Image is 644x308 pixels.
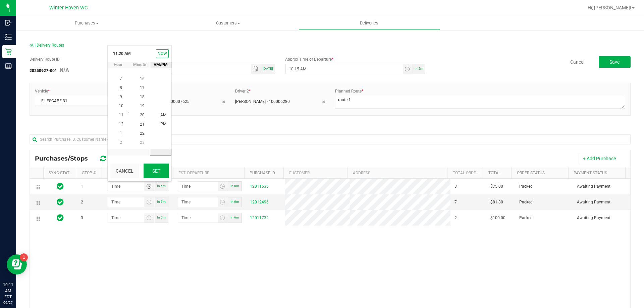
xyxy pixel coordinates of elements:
[140,131,145,136] span: 22
[250,184,269,189] a: 12011635
[285,56,333,62] label: Approx Time of Departure
[250,171,275,175] a: Purchase ID
[609,59,620,65] span: Save
[577,183,610,190] span: Awaiting Payment
[120,76,122,81] span: 7
[230,200,239,203] span: In 6m
[588,5,631,10] span: Hi, [PERSON_NAME]!
[230,215,239,219] span: In 6m
[158,20,298,26] span: Customers
[82,171,96,175] a: Stop #
[140,140,145,145] span: 23
[3,282,13,300] p: 10:11 AM EDT
[160,113,166,118] span: AM
[140,76,145,81] span: 16
[16,20,157,26] span: Purchases
[30,56,60,62] label: Delivery Route ID
[160,122,166,127] span: PM
[490,215,505,221] span: $100.00
[150,62,171,68] span: AM/PM
[570,59,584,65] a: Cancel
[577,199,610,205] span: Awaiting Payment
[119,113,123,117] span: 11
[447,167,483,179] th: Total Order Lines
[5,48,12,55] inline-svg: Retail
[157,184,166,188] span: In 5m
[351,20,387,26] span: Deliveries
[157,215,166,219] span: In 5m
[120,95,122,99] span: 9
[140,104,145,109] span: 19
[136,64,251,74] input: Date
[230,184,239,188] span: In 6m
[120,131,122,136] span: 1
[157,200,166,203] span: In 5m
[218,182,228,191] span: Toggle time list
[119,122,123,127] span: 12
[140,85,145,90] span: 17
[60,67,69,73] span: N/A
[490,199,503,205] span: $81.80
[120,85,122,90] span: 8
[599,56,631,68] button: Save
[110,48,133,59] span: 11:20 AM
[156,49,169,58] button: Select now
[30,134,631,144] input: Search Purchase ID, Customer Name or ID
[250,215,269,220] a: 12011732
[519,183,533,190] span: Packed
[454,183,457,190] span: 3
[144,197,154,207] span: Toggle time list
[81,183,83,190] span: 1
[144,182,154,191] span: Toggle time list
[579,153,620,164] button: + Add Purchase
[140,113,145,118] span: 20
[5,19,12,26] inline-svg: Inbound
[488,171,500,175] a: Total
[20,253,28,261] iframe: Resource center unread badge
[5,63,12,69] inline-svg: Reports
[263,67,273,70] span: [DATE]
[283,167,347,179] th: Customer
[517,171,545,175] a: Order Status
[129,62,150,68] span: minute
[577,215,610,221] span: Awaiting Payment
[519,215,533,221] span: Packed
[3,300,13,305] p: 09/27
[144,213,154,223] span: Toggle time list
[490,183,503,190] span: $75.00
[35,155,95,162] span: Purchases/Stops
[30,43,64,48] span: All Delivery Routes
[120,140,122,145] span: 2
[178,182,218,191] input: Time
[415,67,423,70] span: In 5m
[178,213,218,223] input: Time
[519,199,533,205] span: Packed
[57,197,64,207] span: In Sync
[286,64,403,74] input: Time
[574,171,607,175] a: Payment Status
[140,122,145,127] span: 21
[16,16,157,30] a: Purchases
[35,96,116,106] span: FL-ESCAPE-31
[178,197,218,207] input: Time
[57,182,64,191] span: In Sync
[235,99,290,105] span: [PERSON_NAME] - 100006280
[35,88,50,94] label: Vehicle
[119,104,123,108] span: 10
[57,213,64,223] span: In Sync
[81,199,83,205] span: 2
[49,5,88,11] span: Winter Haven WC
[144,164,169,178] button: Set time
[5,34,12,41] inline-svg: Inventory
[218,213,228,223] span: Toggle time list
[403,64,413,74] span: Toggle time list
[108,62,129,68] span: hour
[81,215,83,221] span: 3
[108,197,145,207] input: Time
[218,197,228,207] span: Toggle time list
[173,167,244,179] th: Est. Departure
[30,68,57,73] strong: 20250927-001
[250,200,269,204] a: 12012496
[347,167,447,179] th: Address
